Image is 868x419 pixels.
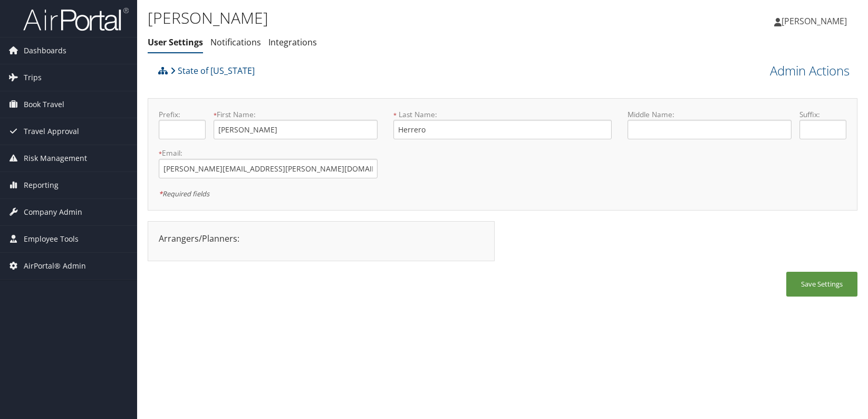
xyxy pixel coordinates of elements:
[170,60,255,81] a: State of [US_STATE]
[628,109,792,120] label: Middle Name:
[148,7,621,29] h1: [PERSON_NAME]
[24,253,86,279] span: AirPortal® Admin
[786,272,857,297] button: Save Settings
[774,5,857,37] a: [PERSON_NAME]
[24,64,42,91] span: Trips
[148,36,203,48] a: User Settings
[799,109,846,120] label: Suffix:
[24,91,64,118] span: Book Travel
[24,118,79,145] span: Travel Approval
[24,37,66,64] span: Dashboards
[159,109,206,120] label: Prefix:
[159,189,209,198] em: Required fields
[24,199,82,225] span: Company Admin
[24,226,79,252] span: Employee Tools
[770,62,850,80] a: Admin Actions
[24,172,59,198] span: Reporting
[393,109,612,120] label: Last Name:
[782,15,847,27] span: [PERSON_NAME]
[23,7,129,32] img: airportal-logo.png
[210,36,261,48] a: Notifications
[268,36,317,48] a: Integrations
[159,148,378,158] label: Email:
[151,232,491,245] div: Arrangers/Planners:
[214,109,378,120] label: First Name:
[24,145,87,172] span: Risk Management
